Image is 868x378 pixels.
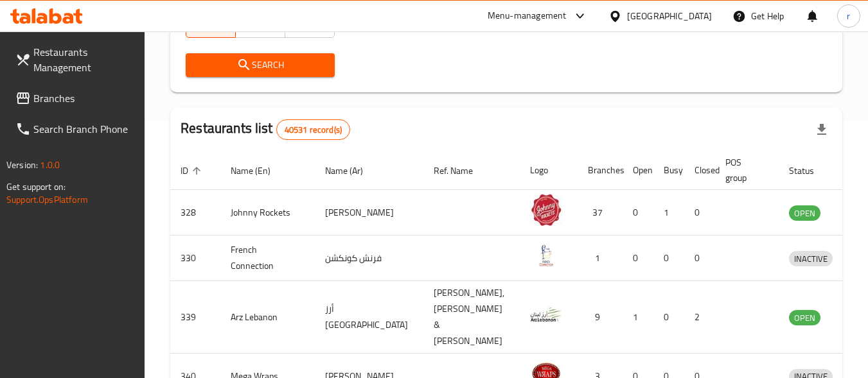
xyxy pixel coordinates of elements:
[684,151,715,190] th: Closed
[33,44,135,75] span: Restaurants Management
[684,281,715,354] td: 2
[5,83,145,114] a: Branches
[623,190,653,236] td: 0
[276,119,350,140] div: Total records count
[789,252,833,266] span: INACTIVE
[181,163,205,178] span: ID
[578,281,623,354] td: 9
[578,151,623,190] th: Branches
[530,298,562,331] img: Arz Lebanon
[789,163,831,178] span: Status
[315,281,423,354] td: أرز [GEOGRAPHIC_DATA]
[241,16,280,35] span: Yes
[33,121,135,137] span: Search Branch Phone
[231,163,287,178] span: Name (En)
[653,151,684,190] th: Busy
[6,157,38,173] span: Version:
[623,281,653,354] td: 1
[170,236,220,281] td: 330
[423,281,520,354] td: [PERSON_NAME],[PERSON_NAME] & [PERSON_NAME]
[170,281,220,354] td: 339
[325,163,380,178] span: Name (Ar)
[578,190,623,236] td: 37
[578,236,623,281] td: 1
[653,236,684,281] td: 0
[220,281,315,354] td: Arz Lebanon
[434,163,490,178] span: Ref. Name
[789,310,820,325] div: OPEN
[530,194,562,226] img: Johnny Rockets
[220,236,315,281] td: French Connection
[847,9,850,23] span: r
[40,157,60,173] span: 1.0.0
[290,16,330,35] span: No
[530,239,562,271] img: French Connection
[684,236,715,281] td: 0
[627,9,712,23] div: [GEOGRAPHIC_DATA]
[684,190,715,236] td: 0
[789,311,820,325] span: OPEN
[653,281,684,354] td: 0
[315,236,423,281] td: فرنش كونكشن
[623,236,653,281] td: 0
[6,178,66,195] span: Get support on:
[520,151,578,190] th: Logo
[6,191,88,208] a: Support.OpsPlatform
[5,114,145,144] a: Search Branch Phone
[806,114,837,145] div: Export file
[725,155,763,185] span: POS group
[170,190,220,236] td: 328
[277,124,350,136] span: 40531 record(s)
[196,57,324,73] span: Search
[315,190,423,236] td: [PERSON_NAME]
[653,190,684,236] td: 1
[220,190,315,236] td: Johnny Rockets
[623,151,653,190] th: Open
[181,119,350,140] h2: Restaurants list
[5,37,145,83] a: Restaurants Management
[186,53,334,77] button: Search
[789,205,820,221] div: OPEN
[789,206,820,221] span: OPEN
[191,16,231,35] span: All
[488,8,567,24] div: Menu-management
[33,90,135,106] span: Branches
